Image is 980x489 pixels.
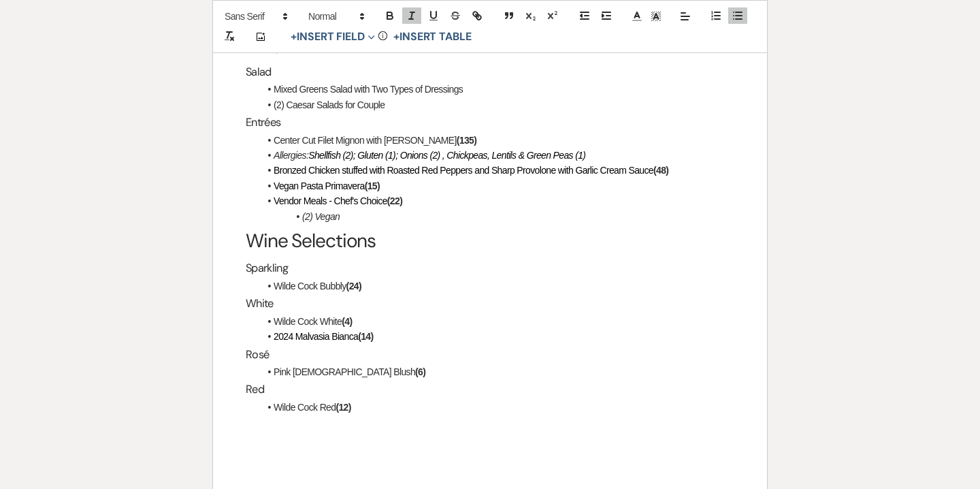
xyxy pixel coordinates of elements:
[627,8,647,25] span: Text Color
[308,150,585,161] em: Shellfish (2); Gluten (1); Onions (2) , Chickpeas, Lentils & Green Peas (1)
[246,258,734,278] h3: Sparkling
[457,135,476,146] strong: (135)
[259,97,734,112] li: (2) Caesar Salads for Couple
[342,316,352,327] strong: (4)
[274,150,308,161] em: Allergies:
[274,331,358,342] span: 2024 Malvasia Bianca
[246,379,734,399] h3: Red
[647,8,666,25] span: Text Background Color
[676,8,695,25] span: Alignment
[358,331,373,342] strong: (14)
[274,195,387,206] span: Vendor Meals - Chef's Choice
[259,279,734,294] li: Wilde Cock Bubbly
[259,82,734,97] li: Mixed Greens Salad with Two Types of Dressings
[274,180,365,191] span: Vegan Pasta Primavera
[259,364,734,379] li: Pink [DEMOGRAPHIC_DATA] Blush
[387,195,402,206] strong: (22)
[246,112,734,132] h3: Entrées
[302,8,369,25] span: Header Formats
[415,366,425,377] strong: (6)
[246,62,734,82] h3: Salad
[246,345,734,364] h3: Rosé
[246,224,734,258] h1: Wine Selections
[259,133,734,148] li: Center Cut Filet Mignon with [PERSON_NAME]
[346,281,361,291] strong: (24)
[302,211,340,222] em: (2) Vegan
[259,314,734,329] li: Wilde Cock White
[291,31,297,42] span: +
[393,31,399,42] span: +
[259,400,734,415] li: Wilde Cock Red
[653,165,668,176] strong: (48)
[389,29,476,45] button: +Insert Table
[274,165,653,176] span: Bronzed Chicken stuffed with Roasted Red Peppers and Sharp Provolone with Garlic Cream Sauce
[286,29,380,45] button: Insert Field
[336,402,350,413] strong: (12)
[365,180,380,191] strong: (15)
[246,294,734,313] h3: White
